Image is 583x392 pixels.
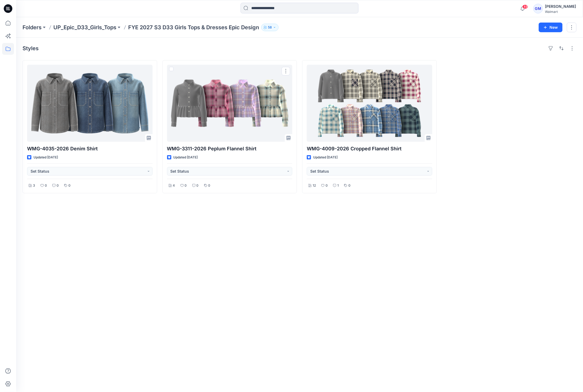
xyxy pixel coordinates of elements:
p: 0 [197,183,199,188]
div: [PERSON_NAME] [545,3,576,10]
p: 1 [337,183,339,188]
p: WMG-4035-2026 Denim Shirt [27,145,153,153]
p: WMG-3311-2026 Peplum Flannel Shirt [167,145,293,153]
h4: Styles [23,45,39,52]
a: WMG-4009-2026 Cropped Flannel Shirt [307,65,432,142]
p: Updated [DATE] [313,155,338,160]
p: 12 [313,183,316,188]
p: 3 [33,183,35,188]
p: Updated [DATE] [174,155,198,160]
div: Walmart [545,10,576,14]
a: WMG-3311-2026 Peplum Flannel Shirt [167,65,293,142]
p: 0 [68,183,71,188]
button: 58 [261,24,279,31]
p: FYE 2027 S3 D33 Girls Tops & Dresses Epic Design [128,24,259,31]
button: New [539,23,563,32]
p: 0 [326,183,328,188]
a: Folders [23,24,42,31]
p: 0 [57,183,59,188]
p: 58 [268,24,272,30]
p: Updated [DATE] [34,155,58,160]
p: 0 [45,183,47,188]
p: 0 [348,183,350,188]
p: 0 [185,183,187,188]
p: 0 [208,183,211,188]
a: WMG-4035-2026 Denim Shirt [27,65,153,142]
p: WMG-4009-2026 Cropped Flannel Shirt [307,145,432,153]
p: 4 [173,183,175,188]
a: UP_Epic_D33_Girls_Tops [53,24,116,31]
span: 49 [522,5,528,9]
div: GM [533,4,543,13]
